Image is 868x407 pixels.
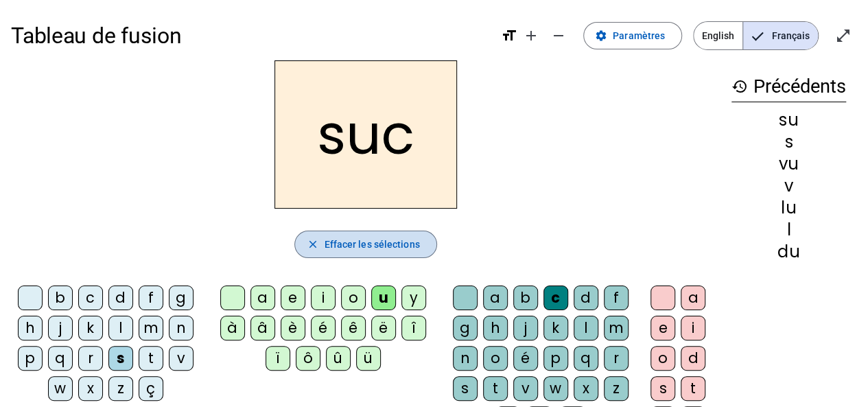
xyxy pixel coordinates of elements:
div: b [513,286,538,310]
div: w [543,376,568,401]
div: ë [371,316,396,340]
div: l [731,222,846,238]
div: j [48,316,73,340]
div: w [48,376,73,401]
div: é [513,346,538,371]
div: e [281,286,305,310]
div: lu [731,200,846,216]
span: Effacer les sélections [324,236,419,253]
div: q [48,346,73,371]
div: a [250,286,275,310]
div: su [731,112,846,128]
div: à [220,316,245,340]
div: k [78,316,103,340]
div: o [650,346,675,371]
div: û [326,346,351,371]
div: y [401,286,426,310]
div: è [281,316,305,340]
span: Paramètres [613,27,665,44]
button: Entrer en plein écran [830,22,857,49]
div: v [513,376,538,401]
div: d [681,346,705,371]
div: s [108,346,133,371]
div: k [543,316,568,340]
div: du [731,244,846,260]
div: l [574,316,598,340]
div: ô [296,346,320,371]
div: z [604,376,629,401]
button: Augmenter la taille de la police [517,22,545,49]
div: x [78,376,103,401]
div: t [681,376,705,401]
div: t [139,346,163,371]
div: d [108,286,133,310]
div: n [453,346,478,371]
div: a [483,286,508,310]
div: i [311,286,336,310]
div: i [681,316,705,340]
div: r [604,346,629,371]
div: h [18,316,43,340]
div: î [401,316,426,340]
mat-button-toggle-group: Language selection [693,21,819,50]
h1: Tableau de fusion [11,14,490,58]
div: h [483,316,508,340]
div: ç [139,376,163,401]
h3: Précédents [731,71,846,102]
div: o [341,286,366,310]
div: u [371,286,396,310]
div: s [650,376,675,401]
button: Diminuer la taille de la police [545,22,572,49]
div: n [169,316,193,340]
div: ï [266,346,290,371]
div: v [731,178,846,194]
div: r [78,346,103,371]
div: a [681,286,705,310]
div: g [453,316,478,340]
div: d [574,286,598,310]
div: x [574,376,598,401]
div: q [574,346,598,371]
div: g [169,286,193,310]
mat-icon: settings [595,30,607,42]
span: English [694,22,742,49]
div: t [483,376,508,401]
div: ê [341,316,366,340]
div: é [311,316,336,340]
div: m [139,316,163,340]
div: p [18,346,43,371]
div: â [250,316,275,340]
div: b [48,286,73,310]
mat-icon: history [731,78,748,95]
div: s [731,134,846,150]
div: e [650,316,675,340]
h2: suc [274,60,457,209]
button: Paramètres [583,22,682,49]
div: p [543,346,568,371]
div: c [78,286,103,310]
div: j [513,316,538,340]
div: v [169,346,193,371]
div: vu [731,156,846,172]
div: f [604,286,629,310]
div: o [483,346,508,371]
mat-icon: open_in_full [835,27,852,44]
div: ü [356,346,381,371]
mat-icon: close [306,238,318,251]
div: c [543,286,568,310]
mat-icon: format_size [501,27,517,44]
div: l [108,316,133,340]
button: Effacer les sélections [294,231,436,258]
div: m [604,316,629,340]
div: z [108,376,133,401]
mat-icon: remove [550,27,567,44]
mat-icon: add [523,27,539,44]
div: f [139,286,163,310]
span: Français [743,22,818,49]
div: s [453,376,478,401]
